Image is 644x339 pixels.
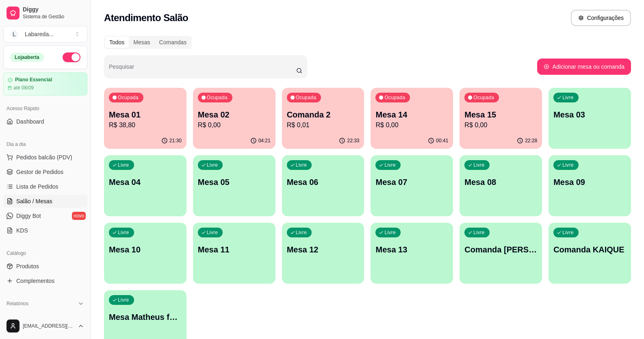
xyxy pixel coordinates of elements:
[473,229,485,236] p: Livre
[15,77,52,83] article: Plano Essencial
[104,88,186,149] button: OcupadaMesa 01R$ 38,8021:30
[118,229,129,236] p: Livre
[384,94,405,101] p: Ocupada
[375,176,448,188] p: Mesa 07
[10,53,44,62] div: Loja aberta
[384,162,396,168] p: Livre
[3,274,87,287] a: Complementos
[464,120,537,130] p: R$ 0,00
[3,260,87,273] a: Produtos
[3,209,87,222] a: Diggy Botnovo
[16,153,72,161] span: Pedidos balcão (PDV)
[375,109,448,120] p: Mesa 14
[23,13,84,20] span: Sistema de Gestão
[207,162,218,168] p: Livre
[16,313,70,321] span: Relatórios de vendas
[3,102,87,115] div: Acesso Rápido
[296,162,307,168] p: Livre
[549,223,631,284] button: LivreComanda KAIQUE
[371,88,453,149] button: OcupadaMesa 14R$ 0,0000:41
[193,155,275,216] button: LivreMesa 05
[3,195,87,208] a: Salão / Mesas
[104,155,186,216] button: LivreMesa 04
[571,10,631,26] button: Configurações
[347,137,359,144] p: 22:33
[3,138,87,151] div: Dia a dia
[104,223,186,284] button: LivreMesa 10
[282,223,364,284] button: LivreMesa 12
[104,11,188,24] h2: Atendimento Salão
[287,109,360,120] p: Comanda 2
[384,229,396,236] p: Livre
[3,165,87,178] a: Gestor de Pedidos
[553,109,626,120] p: Mesa 03
[23,6,84,13] span: Diggy
[436,137,448,144] p: 00:41
[155,37,191,48] div: Comandas
[16,168,63,176] span: Gestor de Pedidos
[16,262,39,270] span: Produtos
[198,244,271,255] p: Mesa 11
[198,120,271,130] p: R$ 0,00
[464,244,537,255] p: Comanda [PERSON_NAME]
[549,88,631,149] button: LivreMesa 03
[282,155,364,216] button: LivreMesa 06
[3,26,87,42] button: Select a team
[296,94,317,101] p: Ocupada
[109,120,182,130] p: R$ 38,80
[3,3,87,23] a: DiggySistema de Gestão
[13,85,34,91] article: até 08/09
[537,59,631,75] button: Adicionar mesa ou comanda
[3,316,87,336] button: [EMAIL_ADDRESS][DOMAIN_NAME]
[16,183,59,191] span: Lista de Pedidos
[287,120,360,130] p: R$ 0,01
[287,244,360,255] p: Mesa 12
[553,244,626,255] p: Comanda KAIQUE
[258,137,271,144] p: 04:21
[3,72,87,96] a: Plano Essencialaté 08/09
[109,244,182,255] p: Mesa 10
[129,37,154,48] div: Mesas
[553,176,626,188] p: Mesa 09
[3,310,87,323] a: Relatórios de vendas
[296,229,307,236] p: Livre
[525,137,537,144] p: 22:28
[105,37,129,48] div: Todos
[464,176,537,188] p: Mesa 08
[3,247,87,260] div: Catálogo
[371,155,453,216] button: LivreMesa 07
[193,88,275,149] button: OcupadaMesa 02R$ 0,0004:21
[460,88,542,149] button: OcupadaMesa 15R$ 0,0022:28
[25,30,54,38] div: Labareda ...
[464,109,537,120] p: Mesa 15
[23,323,74,329] span: [EMAIL_ADDRESS][DOMAIN_NAME]
[473,94,494,101] p: Ocupada
[371,223,453,284] button: LivreMesa 13
[109,176,182,188] p: Mesa 04
[207,229,218,236] p: Livre
[562,162,574,168] p: Livre
[375,244,448,255] p: Mesa 13
[109,66,296,74] input: Pesquisar
[473,162,485,168] p: Livre
[287,176,360,188] p: Mesa 06
[549,155,631,216] button: LivreMesa 09
[3,180,87,193] a: Lista de Pedidos
[3,224,87,237] a: KDS
[16,117,44,126] span: Dashboard
[63,52,80,62] button: Alterar Status
[198,109,271,120] p: Mesa 02
[375,120,448,130] p: R$ 0,00
[3,151,87,164] button: Pedidos balcão (PDV)
[7,300,28,307] span: Relatórios
[16,277,54,285] span: Complementos
[10,30,18,38] span: L
[562,229,574,236] p: Livre
[169,137,182,144] p: 21:30
[3,115,87,128] a: Dashboard
[460,155,542,216] button: LivreMesa 08
[193,223,275,284] button: LivreMesa 11
[16,212,41,220] span: Diggy Bot
[16,226,28,235] span: KDS
[109,109,182,120] p: Mesa 01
